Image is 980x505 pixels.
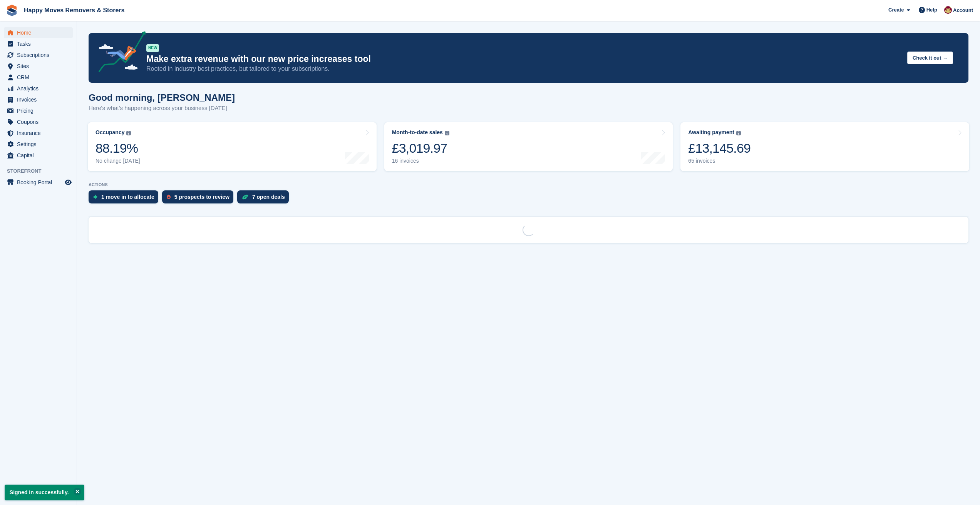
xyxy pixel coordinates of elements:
[101,194,154,200] div: 1 move in to allocate
[17,50,63,60] span: Subscriptions
[89,104,235,113] p: Here's what's happening across your business [DATE]
[17,72,63,83] span: CRM
[237,190,293,207] a: 7 open deals
[17,27,63,38] span: Home
[736,131,741,135] img: icon-info-grey-7440780725fd019a000dd9b08b2336e03edf1995a4989e88bcd33f0948082b44.svg
[6,5,18,16] img: stora-icon-8386f47178a22dfd0bd8f6a31ec36ba5ce8667c1dd55bd0f319d3a0aa187defe.svg
[392,158,449,164] div: 16 invoices
[17,128,63,138] span: Insurance
[688,140,750,156] div: £13,145.69
[953,7,973,14] span: Account
[4,27,73,38] a: menu
[384,122,673,171] a: Month-to-date sales £3,019.97 16 invoices
[688,158,750,164] div: 65 invoices
[167,195,171,199] img: prospect-51fa495bee0391a8d652442698ab0144808aea92771e9ea1ae160a38d050c398.svg
[688,129,734,136] div: Awaiting payment
[17,61,63,72] span: Sites
[4,61,73,72] a: menu
[4,105,73,116] a: menu
[944,6,952,14] img: Steven Fry
[17,83,63,94] span: Analytics
[4,117,73,127] a: menu
[4,139,73,150] a: menu
[4,72,73,83] a: menu
[95,158,140,164] div: No change [DATE]
[17,150,63,161] span: Capital
[146,53,901,65] p: Make extra revenue with our new price increases tool
[17,38,63,49] span: Tasks
[92,31,146,75] img: price-adjustments-announcement-icon-8257ccfd72463d97f412b2fc003d46551f7dbcb40ab6d574587a9cd5c0d94...
[392,129,443,136] div: Month-to-date sales
[4,50,73,60] a: menu
[126,131,131,135] img: icon-info-grey-7440780725fd019a000dd9b08b2336e03edf1995a4989e88bcd33f0948082b44.svg
[888,6,904,14] span: Create
[17,117,63,127] span: Coupons
[445,131,449,135] img: icon-info-grey-7440780725fd019a000dd9b08b2336e03edf1995a4989e88bcd33f0948082b44.svg
[7,167,77,175] span: Storefront
[64,178,73,187] a: Preview store
[146,44,159,52] div: NEW
[4,38,73,49] a: menu
[89,182,968,187] p: ACTIONS
[89,92,235,103] h1: Good morning, [PERSON_NAME]
[174,194,230,200] div: 5 prospects to review
[4,150,73,161] a: menu
[926,6,937,14] span: Help
[95,140,140,156] div: 88.19%
[4,177,73,188] a: menu
[17,105,63,116] span: Pricing
[17,94,63,105] span: Invoices
[17,177,63,188] span: Booking Portal
[21,4,127,17] a: Happy Moves Removers & Storers
[146,65,901,73] p: Rooted in industry best practices, but tailored to your subscriptions.
[392,140,449,156] div: £3,019.97
[93,195,97,199] img: move_ins_to_allocate_icon-fdf77a2bb77ea45bf5b3d319d69a93e2d87916cf1d5bf7949dd705db3b84f3ca.svg
[88,122,377,171] a: Occupancy 88.19% No change [DATE]
[680,122,969,171] a: Awaiting payment £13,145.69 65 invoices
[242,194,248,200] img: deal-1b604bf984904fb50ccaf53a9ad4b4a5d6e5aea283cecdc64d6e3604feb123c2.svg
[89,190,162,207] a: 1 move in to allocate
[162,190,237,207] a: 5 prospects to review
[95,129,124,136] div: Occupancy
[907,52,953,64] button: Check it out →
[5,485,84,500] p: Signed in successfully.
[4,94,73,105] a: menu
[17,139,63,150] span: Settings
[4,128,73,138] a: menu
[4,83,73,94] a: menu
[252,194,285,200] div: 7 open deals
